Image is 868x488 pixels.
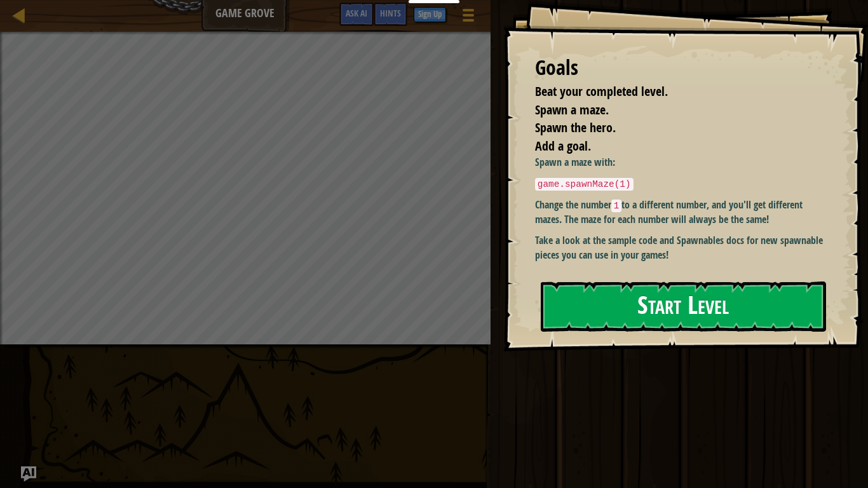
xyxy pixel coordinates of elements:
button: Show game menu [452,3,484,32]
span: Add a goal. [535,137,591,154]
p: Change the number to a different number, and you'll get different mazes. The maze for each number... [535,198,824,227]
button: Ask AI [339,3,374,26]
span: Ask AI [346,7,367,19]
li: Add a goal. [519,137,820,156]
p: Take a look at the sample code and Spawnables docs for new spawnable pieces you can use in your g... [535,233,824,262]
p: Spawn a maze with: [535,155,824,170]
span: Hints [380,7,401,19]
code: 1 [611,200,622,212]
div: Goals [535,53,824,83]
span: Spawn a maze. [535,101,609,118]
span: Spawn the hero. [535,119,616,136]
button: Start Level [541,281,826,332]
li: Spawn the hero. [519,119,820,137]
li: Beat your completed level. [519,83,820,101]
button: Ask AI [21,466,36,482]
button: Sign Up [414,7,446,22]
span: Beat your completed level. [535,83,668,100]
li: Spawn a maze. [519,101,820,119]
code: game.spawnMaze(1) [535,178,634,191]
